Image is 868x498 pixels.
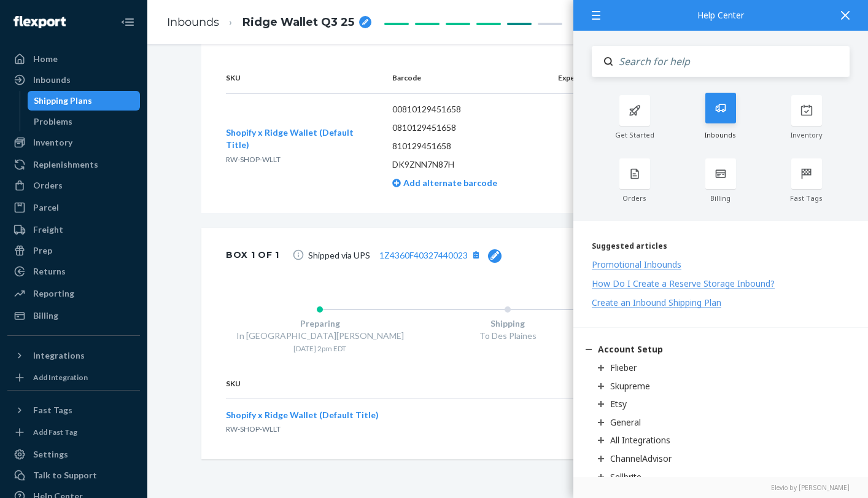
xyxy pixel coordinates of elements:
div: General [610,416,641,428]
div: Returns [33,265,66,278]
div: Shipping [414,317,602,330]
p: DK9ZNN7N87H [392,158,529,171]
div: Preparing [226,317,414,330]
a: Add Fast Tag [7,425,140,440]
span: Ridge Wallet Q3 25 [242,15,354,31]
div: Get Started [592,131,678,139]
div: Orders [592,194,678,203]
div: Fast Tags [33,404,72,416]
img: Flexport logo [14,16,66,28]
div: Talk to Support [33,469,97,481]
a: Inventory [7,133,140,152]
span: RW-SHOP-WLLT [226,424,281,434]
div: Billing [33,309,58,322]
div: ChannelAdvisor [610,453,672,464]
div: Inbounds [33,74,71,86]
div: Reporting [33,287,74,300]
div: [DATE] 2pm EDT [226,343,414,354]
a: Inbounds [7,70,140,90]
a: Elevio by [PERSON_NAME] [592,483,850,492]
div: Skupreme [610,380,650,392]
div: Parcel [33,201,59,214]
button: [object Object] [468,247,484,263]
div: 1 SKU 96 Units [520,243,789,267]
input: Search [613,46,850,77]
span: Add alternate barcode [401,177,497,188]
p: 0810129451658 [392,122,529,134]
a: Add Integration [7,370,140,385]
div: Freight [33,224,63,236]
div: Prep [33,244,52,257]
div: Replenishments [33,158,98,171]
div: Create an Inbound Shipping Plan [592,297,721,308]
div: Etsy [610,398,627,410]
div: Add Fast Tag [33,427,77,437]
div: Box 1 of 1 [226,243,279,267]
p: 810129451658 [392,140,529,152]
td: 96 [538,94,600,199]
a: Freight [7,220,140,239]
div: Promotional Inbounds [592,259,681,270]
a: Parcel [7,198,140,217]
button: Shopify x Ridge Wallet (Default Title) [226,409,379,421]
a: Problems [28,112,141,131]
ol: breadcrumbs [157,4,381,41]
span: Shopify x Ridge Wallet (Default Title) [226,410,379,420]
div: Problems [34,115,72,128]
div: Billing [678,194,764,203]
div: Account Setup [598,343,663,355]
a: 1Z4360F40327440023 [379,250,468,260]
div: To Des Plaines [414,330,602,342]
span: RW-SHOP-WLLT [226,155,281,164]
div: Sellbrite [610,471,641,483]
th: Expected [538,63,600,94]
div: Help Center [592,11,850,20]
a: Inbounds [167,15,219,29]
div: Integrations [33,349,85,362]
div: All Integrations [610,434,670,446]
span: Suggested articles [592,241,667,251]
div: In [GEOGRAPHIC_DATA][PERSON_NAME] [226,330,414,342]
button: Fast Tags [7,400,140,420]
a: Returns [7,262,140,281]
button: Integrations [7,346,140,365]
th: SKU [226,368,678,399]
p: 00810129451658 [392,103,529,115]
a: Replenishments [7,155,140,174]
div: Orders [33,179,63,192]
a: Talk to Support [7,465,140,485]
a: Home [7,49,140,69]
div: How Do I Create a Reserve Storage Inbound? [592,278,775,289]
a: Settings [7,445,140,464]
th: SKU [226,63,382,94]
div: Home [33,53,58,65]
a: Billing [7,306,140,325]
a: Prep [7,241,140,260]
div: Shipping Plans [34,95,92,107]
div: Add Integration [33,372,88,383]
a: Reporting [7,284,140,303]
span: Shipped via UPS [308,247,502,263]
div: Settings [33,448,68,461]
button: Close Navigation [115,10,140,34]
button: Shopify x Ridge Wallet (Default Title) [226,126,373,151]
th: Barcode [382,63,539,94]
div: Inventory [33,136,72,149]
a: Add alternate barcode [392,177,497,188]
div: Fast Tags [764,194,850,203]
a: Orders [7,176,140,195]
a: Shipping Plans [28,91,141,111]
div: Inventory [764,131,850,139]
div: Inbounds [678,131,764,139]
span: Shopify x Ridge Wallet (Default Title) [226,127,354,150]
div: Flieber [610,362,637,373]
